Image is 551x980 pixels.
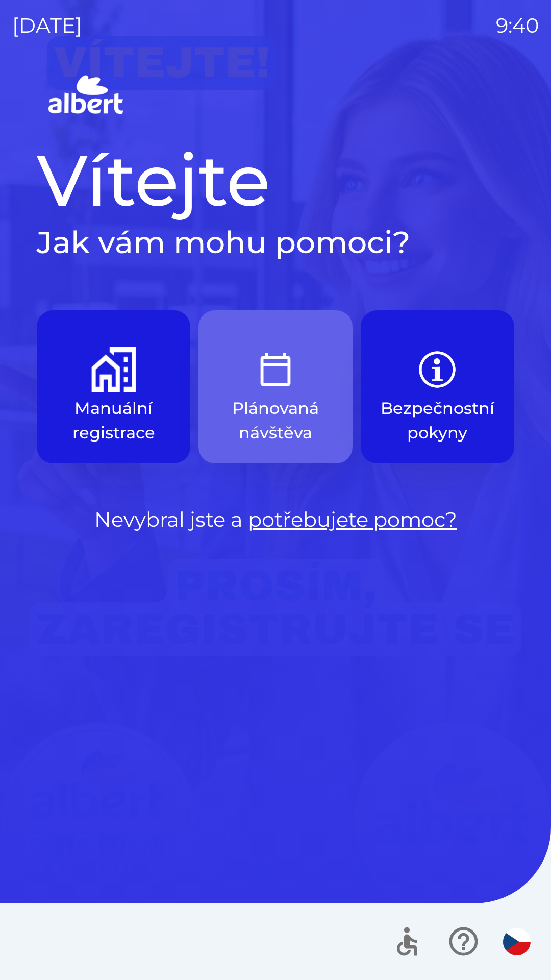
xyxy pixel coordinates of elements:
img: Logo [37,71,514,120]
p: 9:40 [496,10,539,41]
h1: Vítejte [37,137,514,224]
p: [DATE] [12,10,82,41]
img: cs flag [503,928,531,955]
a: potřebujete pomoc? [248,507,457,532]
button: Bezpečnostní pokyny [361,310,514,463]
img: b85e123a-dd5f-4e82-bd26-90b222bbbbcf.png [415,347,460,392]
p: Plánovaná návštěva [223,396,328,445]
img: e9efe3d3-6003-445a-8475-3fd9a2e5368f.png [253,347,298,392]
img: d73f94ca-8ab6-4a86-aa04-b3561b69ae4e.png [91,347,136,392]
h2: Jak vám mohu pomoci? [37,224,514,261]
button: Plánovaná návštěva [198,310,352,463]
p: Nevybral jste a [37,504,514,535]
p: Bezpečnostní pokyny [381,396,494,445]
p: Manuální registrace [61,396,166,445]
button: Manuální registrace [37,310,190,463]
